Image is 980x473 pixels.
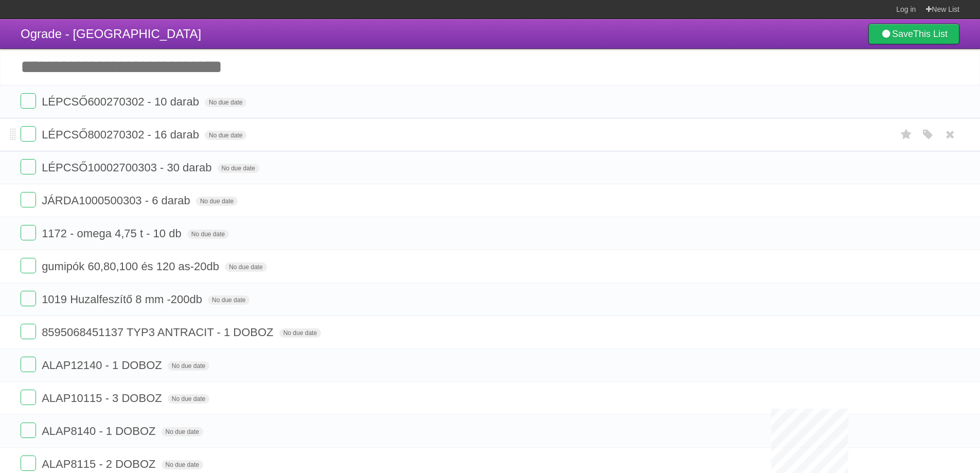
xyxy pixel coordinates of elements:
span: No due date [168,361,209,371]
span: No due date [208,295,250,305]
label: Done [21,390,36,405]
label: Done [21,126,36,142]
span: No due date [168,394,209,404]
label: Done [21,357,36,372]
span: No due date [196,197,238,206]
span: LÉPCSŐ10002700303 - 30 darab [42,161,214,174]
span: No due date [225,262,266,272]
label: Star task [897,126,916,143]
span: 8595068451137 TYP3 ANTRACIT - 1 DOBOZ [42,326,276,339]
span: No due date [162,427,203,436]
span: No due date [162,460,203,469]
span: 1172 - omega 4,75 t - 10 db [42,227,184,240]
span: No due date [279,328,321,338]
span: LÉPCSŐ600270302 - 10 darab [42,95,202,108]
span: ALAP8140 - 1 DOBOZ [42,425,158,437]
span: No due date [205,131,246,140]
label: Done [21,456,36,471]
span: No due date [205,98,246,107]
span: gumipók 60,80,100 és 120 as-20db [42,260,222,273]
span: ALAP12140 - 1 DOBOZ [42,359,165,372]
label: Done [21,192,36,207]
span: Ograde - [GEOGRAPHIC_DATA] [21,27,201,41]
span: 1019 Huzalfeszítő 8 mm -200db [42,293,205,306]
span: ALAP8115 - 2 DOBOZ [42,458,158,470]
label: Done [21,225,36,240]
span: LÉPCSŐ800270302 - 16 darab [42,128,202,141]
label: Done [21,423,36,438]
label: Done [21,324,36,339]
label: Done [21,159,36,174]
span: No due date [218,164,259,173]
label: Done [21,291,36,306]
span: No due date [187,230,229,239]
a: SaveThis List [868,24,959,44]
span: JÁRDA1000500303 - 6 darab [42,194,193,207]
label: Done [21,258,36,273]
label: Done [21,93,36,109]
b: This List [913,29,948,39]
span: ALAP10115 - 3 DOBOZ [42,392,165,405]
